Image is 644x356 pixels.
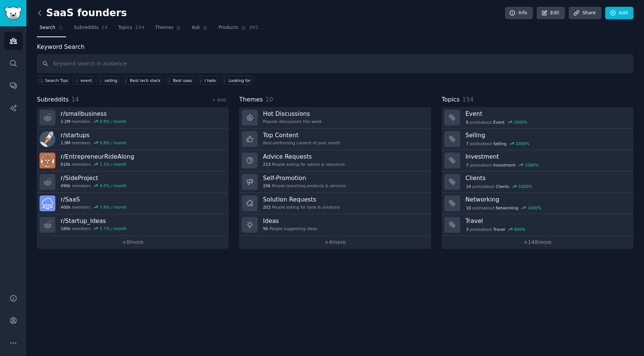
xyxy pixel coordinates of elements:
a: +4more [239,236,431,249]
h3: Event [465,110,628,118]
span: 490k [61,183,70,188]
a: Best tech stack [122,76,162,85]
div: People launching products & services [263,183,346,188]
span: Selling [493,141,507,146]
h3: Self-Promotion [263,174,346,182]
div: People asking for advice & resources [263,162,345,167]
div: 0.8 % / month [100,140,127,145]
a: Networking10postsaboutNetworking1000% [442,193,633,214]
a: Top ContentBest-performing content of past month [239,129,431,150]
span: Investment [493,162,516,168]
a: r/SideProject490kmembers6.0% / month [37,171,229,193]
span: 213 [263,162,270,167]
span: 10 [266,96,273,103]
h3: r/ SideProject [61,174,127,182]
span: 3 [466,227,469,232]
span: Search Tips [45,78,68,83]
div: members [61,205,127,210]
a: Products301 [216,22,261,37]
div: 7.6 % / month [100,205,127,210]
h3: r/ smallbusiness [61,110,127,118]
h3: Clients [465,174,628,182]
h3: Ideas [263,217,317,225]
span: 2.2M [61,119,70,124]
a: r/EntrepreneurRideAlong610kmembers1.1% / month [37,150,229,171]
div: 1000 % [528,205,542,211]
span: 180k [61,226,70,231]
a: Self-Promotion206People launching products & services [239,171,431,193]
h3: Solution Requests [263,195,340,203]
label: Keyword Search [37,43,84,50]
a: Edit [537,7,565,20]
a: I hate [196,76,218,85]
span: 154 [135,24,145,31]
div: members [61,226,127,231]
div: 5.7 % / month [100,226,127,231]
span: Themes [239,95,263,105]
span: Topics [442,95,460,105]
button: Search Tips [37,76,70,85]
span: 6 [466,120,469,125]
div: post s about [465,140,530,147]
a: Hot DiscussionsPopular discussions this week [239,107,431,129]
h3: Advice Requests [263,153,345,161]
a: Looking for [220,76,252,85]
span: 7 [466,141,469,146]
span: 14 [466,184,471,189]
span: Products [218,24,238,31]
span: 206 [263,183,270,188]
a: r/Startup_Ideas180kmembers5.7% / month [37,214,229,236]
span: 400k [61,205,70,210]
div: 6.0 % / month [100,183,127,188]
img: EntrepreneurRideAlong [40,153,55,168]
span: 14 [72,96,79,103]
a: Clients14postsaboutClients1000% [442,171,633,193]
span: Topics [118,24,132,31]
div: 1000 % [525,162,539,168]
a: + Add [212,97,226,103]
a: Share [569,7,601,20]
a: +148more [442,236,633,249]
a: r/SaaS400kmembers7.6% / month [37,193,229,214]
div: 1000 % [516,141,530,146]
span: 96 [263,226,268,231]
h2: SaaS founders [37,7,127,19]
a: event [72,76,93,85]
div: post s about [465,183,533,190]
img: startups [40,131,55,147]
div: members [61,162,134,167]
div: Looking for [229,78,251,83]
a: Event6postsaboutEvent1000% [442,107,633,129]
span: 14 [101,24,108,31]
span: Travel [493,227,505,232]
a: selling [96,76,119,85]
div: 1000 % [514,120,528,125]
span: 7 [466,162,469,168]
div: members [61,183,127,188]
div: post s about [465,119,528,126]
div: 1000 % [519,184,533,189]
div: Best tech stack [130,78,160,83]
a: r/smallbusiness2.2Mmembers0.9% / month [37,107,229,129]
span: Themes [155,24,174,31]
h3: Hot Discussions [263,110,322,118]
h3: r/ EntrepreneurRideAlong [61,153,134,161]
a: Search [37,22,66,37]
div: 0.9 % / month [100,119,127,124]
span: 610k [61,162,70,167]
span: 10 [466,205,471,211]
img: GummySearch logo [5,7,22,20]
a: Add [605,7,633,20]
div: People asking for tools & solutions [263,205,340,210]
a: Ideas96People suggesting ideas [239,214,431,236]
div: 800 % [514,227,525,232]
span: Networking [496,205,518,211]
div: members [61,140,127,145]
h3: r/ Startup_Ideas [61,217,127,225]
span: Subreddits [74,24,99,31]
h3: Top Content [263,131,340,139]
h3: Investment [465,153,628,161]
a: Info [505,7,533,20]
input: Keyword search in audience [37,54,633,73]
a: Ask [189,22,211,37]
